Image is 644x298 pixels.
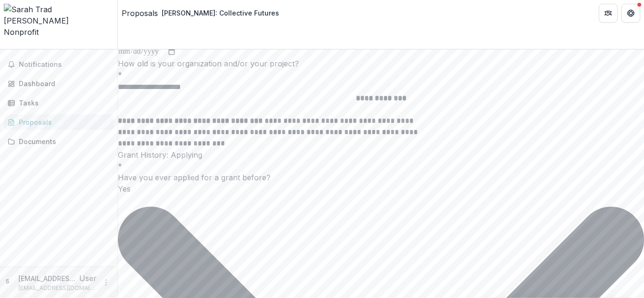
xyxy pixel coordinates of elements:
[118,183,644,194] div: Yes
[122,8,158,19] a: Proposals
[621,4,640,23] button: Get Help
[4,27,39,37] span: Nonprofit
[79,273,97,284] p: User
[19,117,106,127] div: Proposals
[4,57,114,72] button: Notifications
[18,284,97,292] p: [EMAIL_ADDRESS][DOMAIN_NAME]
[18,274,79,283] p: [EMAIL_ADDRESS][DOMAIN_NAME]
[118,58,644,69] p: How old is your organization and/or your project?
[19,98,106,108] div: Tasks
[162,8,279,18] div: [PERSON_NAME]: Collective Futures
[4,15,114,26] div: [PERSON_NAME]
[122,6,283,20] nav: breadcrumb
[19,79,106,89] div: Dashboard
[19,61,110,69] span: Notifications
[4,4,114,15] img: Sarah Trad
[4,114,114,130] a: Proposals
[19,137,106,146] div: Documents
[599,4,618,23] button: Partners
[4,76,114,91] a: Dashboard
[118,149,644,161] p: Grant History: Applying
[4,134,114,149] a: Documents
[4,95,114,111] a: Tasks
[118,172,644,183] div: Have you ever applied for a grant before?
[100,277,112,288] button: More
[6,275,15,286] div: sarahmtrad@gmail.com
